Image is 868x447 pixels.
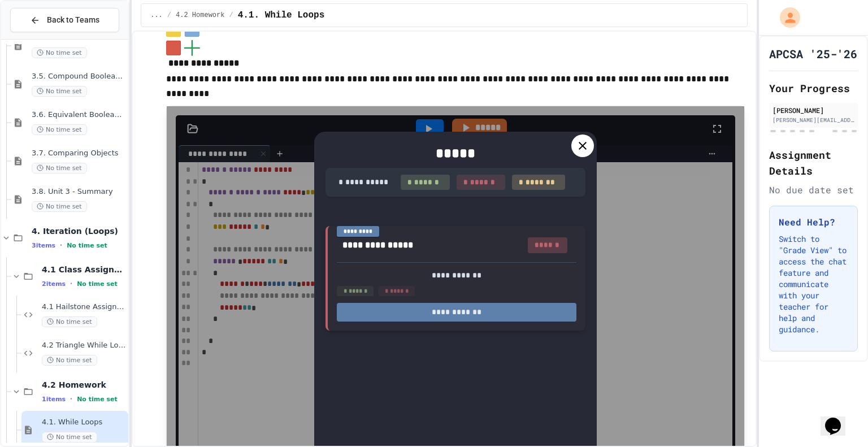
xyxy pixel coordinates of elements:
[32,149,126,158] span: 3.7. Comparing Objects
[772,105,854,115] div: [PERSON_NAME]
[42,280,66,288] span: 2 items
[47,14,99,26] span: Back to Teams
[32,72,126,81] span: 3.5. Compound Boolean Expressions
[60,241,62,250] span: •
[42,264,126,275] span: 4.1 Class Assignments
[42,396,66,403] span: 1 items
[32,226,126,236] span: 4. Iteration (Loops)
[32,110,126,120] span: 3.6. Equivalent Boolean Expressions ([PERSON_NAME] Laws)
[779,215,848,229] h3: Need Help?
[67,242,107,249] span: No time set
[42,418,126,427] span: 4.1. While Loops
[77,280,118,288] span: No time set
[32,124,87,135] span: No time set
[150,11,163,20] span: ...
[821,402,857,436] iframe: chat widget
[42,432,97,442] span: No time set
[42,316,97,327] span: No time set
[769,183,858,197] div: No due date set
[70,394,72,403] span: •
[32,242,55,249] span: 3 items
[769,147,858,179] h2: Assignment Details
[769,80,858,96] h2: Your Progress
[32,86,87,97] span: No time set
[32,187,126,197] span: 3.8. Unit 3 - Summary
[176,11,224,20] span: 4.2 Homework
[32,47,87,58] span: No time set
[167,11,171,20] span: /
[779,233,848,335] p: Switch to "Grade View" to access the chat feature and communicate with your teacher for help and ...
[772,116,854,124] div: [PERSON_NAME][EMAIL_ADDRESS][PERSON_NAME][DOMAIN_NAME]
[42,341,126,350] span: 4.2 Triangle While Loop Assignment
[10,8,119,32] button: Back to Teams
[229,11,233,20] span: /
[238,8,325,22] span: 4.1. While Loops
[32,201,87,212] span: No time set
[32,163,87,173] span: No time set
[70,279,72,288] span: •
[42,302,126,312] span: 4.1 Hailstone Assignment
[769,46,857,62] h1: APCSA '25-'26
[768,5,803,31] div: My Account
[77,396,118,403] span: No time set
[42,355,97,366] span: No time set
[42,380,126,390] span: 4.2 Homework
